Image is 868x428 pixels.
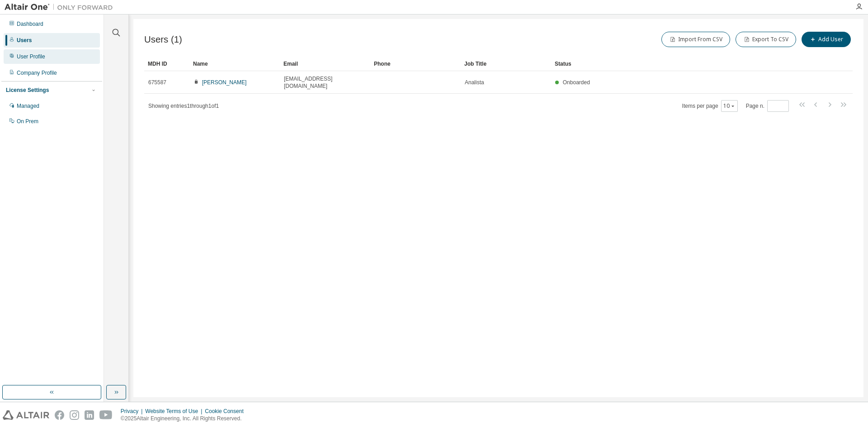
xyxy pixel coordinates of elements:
[682,100,738,112] span: Items per page
[374,57,457,71] div: Phone
[85,410,94,420] img: linkedin.svg
[6,87,49,94] div: License Settings
[202,79,247,86] a: [PERSON_NAME]
[55,410,64,420] img: facebook.svg
[746,100,789,112] span: Page n.
[121,415,249,423] p: © 2025 Altair Engineering, Inc. All Rights Reserved.
[464,57,547,71] div: Job Title
[148,57,186,71] div: MDH ID
[284,75,366,90] span: [EMAIL_ADDRESS][DOMAIN_NAME]
[205,408,249,415] div: Cookie Consent
[17,53,45,60] div: User Profile
[17,37,32,44] div: Users
[723,102,736,110] button: 10
[144,34,182,45] span: Users (1)
[465,79,484,86] span: Analista
[193,57,276,71] div: Name
[563,79,590,86] span: Onboarded
[17,20,43,28] div: Dashboard
[661,32,730,47] button: Import From CSV
[736,32,796,47] button: Export To CSV
[99,410,113,420] img: youtube.svg
[121,408,145,415] div: Privacy
[555,57,806,71] div: Status
[148,103,219,109] span: Showing entries 1 through 1 of 1
[17,102,39,110] div: Managed
[70,410,79,420] img: instagram.svg
[283,57,367,71] div: Email
[5,3,118,12] img: Altair One
[802,32,851,47] button: Add User
[148,79,166,86] span: 675587
[3,410,49,420] img: altair_logo.svg
[17,69,57,77] div: Company Profile
[17,118,38,125] div: On Prem
[145,408,205,415] div: Website Terms of Use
